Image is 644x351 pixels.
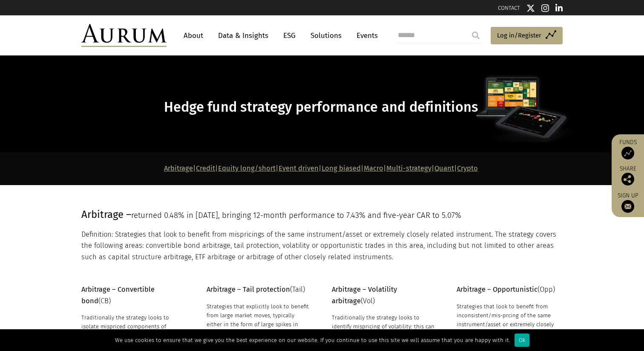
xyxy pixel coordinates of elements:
[457,164,478,172] a: Crypto
[131,211,461,220] span: returned 0.48% in [DATE], bringing 12-month performance to 7.43% and five-year CAR to 5.07%
[616,192,640,213] a: Sign up
[616,166,640,186] div: Share
[498,5,520,11] a: CONTACT
[621,147,634,160] img: Access Funds
[386,164,431,172] a: Multi-strategy
[207,302,310,347] div: Strategies that explicitly look to benefit from large market moves, typically either in the form ...
[207,285,290,293] strong: Arbitrage – Tail protection
[332,284,436,307] p: (Vol)
[526,4,535,12] img: Twitter icon
[207,285,305,293] span: (Tail)
[306,28,346,44] a: Solutions
[621,173,634,186] img: Share this post
[279,28,300,44] a: ESG
[164,164,193,172] a: Arbitrage
[81,285,155,305] span: (CB)
[81,285,155,305] strong: Arbitrage – Convertible bond
[164,99,478,116] span: Hedge fund strategy performance and definitions
[491,27,563,45] a: Log in/Register
[457,285,538,293] strong: Arbitrage – Opportunistic
[555,4,563,12] img: Linkedin icon
[179,28,207,44] a: About
[214,28,273,44] a: Data & Insights
[196,164,215,172] a: Credit
[457,284,561,295] p: (Opp)
[497,30,541,41] span: Log in/Register
[81,229,561,263] p: Definition: Strategies that look to benefit from mispricings of the same instrument/asset or extr...
[621,200,634,213] img: Sign up to our newsletter
[81,209,131,220] span: Arbitrage –
[164,164,478,172] strong: | | | | | | | |
[352,28,378,44] a: Events
[457,302,561,347] div: Strategies that look to benefit from inconsistent/mis-prcing of the same instrument/asset or extr...
[616,139,640,160] a: Funds
[541,4,549,12] img: Instagram icon
[81,24,167,47] img: Aurum
[218,164,276,172] a: Equity long/short
[515,334,529,347] div: Ok
[279,164,319,172] a: Event driven
[434,164,454,172] a: Quant
[332,285,397,305] strong: Arbitrage – Volatility arbitrage
[322,164,361,172] a: Long biased
[364,164,383,172] a: Macro
[467,27,484,44] input: Submit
